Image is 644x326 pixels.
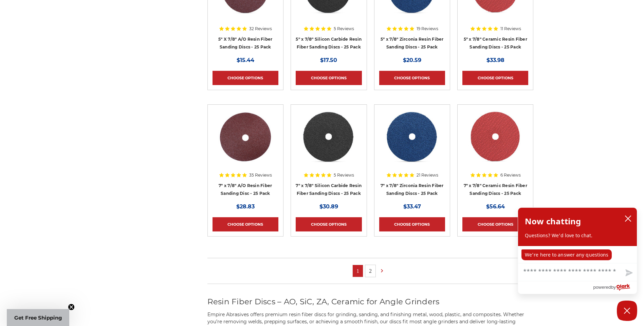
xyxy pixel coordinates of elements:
[462,71,528,85] a: Choose Options
[7,309,69,326] div: Get Free ShippingClose teaser
[464,183,527,196] a: 7" x 7/8" Ceramic Resin Fiber Sanding Discs - 25 Pack
[334,27,354,31] span: 5 Reviews
[213,109,278,175] a: 7 inch aluminum oxide resin fiber disc
[379,71,445,85] a: Choose Options
[296,183,362,196] a: 7" x 7/8" Silicon Carbide Resin Fiber Sanding Discs - 25 Pack
[218,37,272,49] a: 5" X 7/8" A/O Resin Fiber Sanding Discs - 25 Pack
[296,217,362,231] a: Choose Options
[403,203,421,210] span: $33.47
[593,283,611,291] span: powered
[468,109,522,164] img: 7 inch ceramic resin fiber disc
[207,297,440,306] span: Resin Fiber Discs – AO, SiC, ZA, Ceramic for Angle Grinders
[219,183,272,196] a: 7" x 7/8" A/O Resin Fiber Sanding Disc - 25 Pack
[334,173,354,177] span: 5 Reviews
[296,109,362,175] a: 7 Inch Silicon Carbide Resin Fiber Disc
[464,37,527,49] a: 5" x 7/8" Ceramic Resin Fiber Sanding Discs - 25 Pack
[525,215,581,228] h2: Now chatting
[462,109,528,175] a: 7 inch ceramic resin fiber disc
[14,314,62,321] span: Get Free Shipping
[486,203,505,210] span: $56.64
[417,173,438,177] span: 21 Reviews
[296,37,362,49] a: 5" x 7/8" Silicon Carbide Resin Fiber Sanding Discs - 25 Pack
[381,183,444,196] a: 7" x 7/8" Zirconia Resin Fiber Sanding Discs - 25 Pack
[593,281,637,294] a: Powered by Olark
[379,217,445,231] a: Choose Options
[611,283,616,291] span: by
[500,173,521,177] span: 6 Reviews
[518,246,637,263] div: chat
[623,213,633,224] button: close chatbox
[213,71,278,85] a: Choose Options
[385,109,439,164] img: 7 inch zirconia resin fiber disc
[218,109,273,164] img: 7 inch aluminum oxide resin fiber disc
[521,249,612,260] p: We're here to answer any questions
[403,57,421,63] span: $20.59
[518,207,637,294] div: olark chatbox
[617,301,637,321] button: Close Chatbox
[236,203,255,210] span: $28.83
[213,217,278,231] a: Choose Options
[462,217,528,231] a: Choose Options
[417,27,438,31] span: 19 Reviews
[320,57,337,63] span: $17.50
[486,57,504,63] span: $33.98
[365,265,375,277] a: 2
[319,203,338,210] span: $30.89
[525,232,630,239] p: Questions? We'd love to chat.
[301,109,356,164] img: 7 Inch Silicon Carbide Resin Fiber Disc
[353,265,363,277] a: 1
[249,173,272,177] span: 35 Reviews
[68,304,75,310] button: Close teaser
[381,37,444,49] a: 5" x 7/8" Zirconia Resin Fiber Sanding Discs - 25 Pack
[379,109,445,175] a: 7 inch zirconia resin fiber disc
[620,265,637,281] button: Send message
[500,27,521,31] span: 11 Reviews
[237,57,254,63] span: $15.44
[249,27,272,31] span: 32 Reviews
[296,71,362,85] a: Choose Options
